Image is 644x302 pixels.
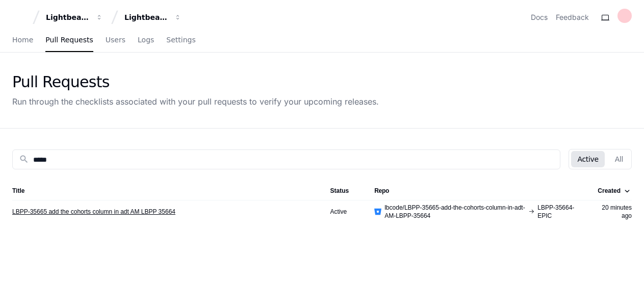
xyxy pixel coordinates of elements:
[12,187,314,195] div: Title
[12,37,33,43] span: Home
[138,37,154,43] span: Logs
[106,37,125,43] span: Users
[124,12,168,22] div: Lightbeam Health Solutions
[166,37,195,43] span: Settings
[45,29,93,52] a: Pull Requests
[12,208,175,216] a: LBPP-35665 add the cohorts column in adt AM LBPP 35664
[19,154,29,164] mat-icon: search
[166,29,195,52] a: Settings
[42,8,107,27] button: Lightbeam Health
[598,187,621,195] div: Created
[366,182,584,200] th: Repo
[330,187,349,195] div: Status
[609,151,629,167] button: All
[106,29,125,52] a: Users
[12,29,33,52] a: Home
[384,204,525,220] span: lbcode/LBPP-35665-add-the-cohorts-column-in-adt-AM-LBPP-35664
[120,8,186,27] button: Lightbeam Health Solutions
[45,37,93,43] span: Pull Requests
[571,151,604,167] button: Active
[138,29,154,52] a: Logs
[12,187,24,195] div: Title
[12,73,379,91] div: Pull Requests
[46,12,90,22] div: Lightbeam Health
[330,208,358,216] div: Active
[593,204,632,220] div: 20 minutes ago
[330,187,358,195] div: Status
[537,204,576,220] span: LBPP-35664-EPIC
[12,95,379,108] div: Run through the checklists associated with your pull requests to verify your upcoming releases.
[556,12,589,22] button: Feedback
[531,12,548,22] a: Docs
[598,187,630,195] div: Created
